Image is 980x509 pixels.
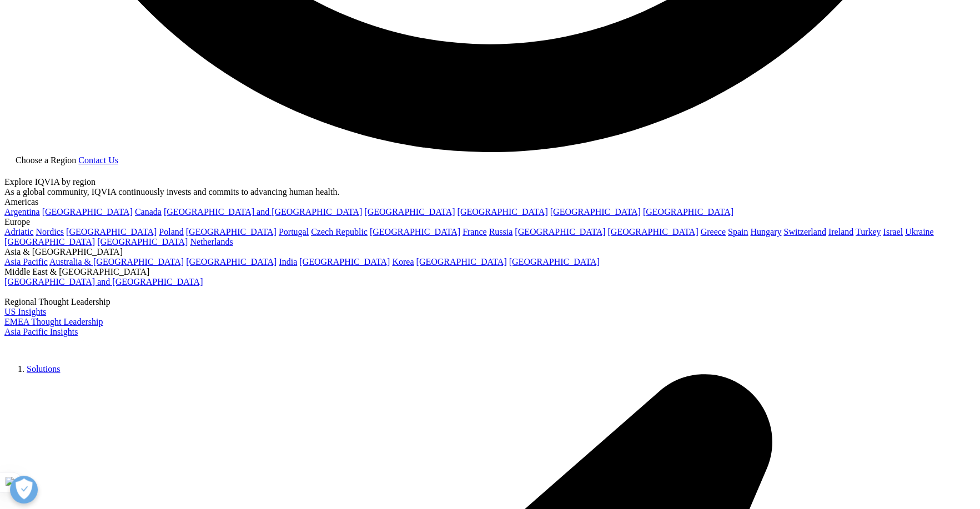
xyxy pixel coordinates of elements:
a: Russia [489,227,513,236]
a: [GEOGRAPHIC_DATA] [515,227,605,236]
a: Switzerland [783,227,826,236]
a: [GEOGRAPHIC_DATA] [299,257,390,266]
a: [GEOGRAPHIC_DATA] [186,227,277,236]
a: Korea [392,257,414,266]
a: [GEOGRAPHIC_DATA] [643,207,733,216]
a: [GEOGRAPHIC_DATA] [4,237,95,246]
a: US Insights [4,307,46,316]
a: Portugal [279,227,309,236]
div: Middle East & [GEOGRAPHIC_DATA] [4,267,976,277]
a: Contact Us [78,155,118,165]
a: [GEOGRAPHIC_DATA] and [GEOGRAPHIC_DATA] [4,277,203,286]
a: India [279,257,297,266]
span: Choose a Region [16,155,76,165]
div: Regional Thought Leadership [4,297,976,307]
a: Hungary [750,227,781,236]
a: Adriatic [4,227,33,236]
a: [GEOGRAPHIC_DATA] [416,257,506,266]
a: [GEOGRAPHIC_DATA] and [GEOGRAPHIC_DATA] [164,207,362,216]
div: Europe [4,217,976,227]
a: [GEOGRAPHIC_DATA] [97,237,188,246]
a: [GEOGRAPHIC_DATA] [550,207,641,216]
div: Americas [4,197,976,207]
a: EMEA Thought Leadership [4,317,103,326]
a: [GEOGRAPHIC_DATA] [607,227,698,236]
a: Greece [700,227,725,236]
div: As a global community, IQVIA continuously invests and commits to advancing human health. [4,187,976,197]
button: Open Preferences [10,476,38,503]
div: Explore IQVIA by region [4,177,976,187]
a: Solutions [27,364,60,374]
a: Australia & [GEOGRAPHIC_DATA] [49,257,184,266]
a: [GEOGRAPHIC_DATA] [186,257,277,266]
a: [GEOGRAPHIC_DATA] [364,207,455,216]
a: Spain [728,227,748,236]
a: [GEOGRAPHIC_DATA] [66,227,157,236]
a: France [463,227,487,236]
a: Ukraine [905,227,934,236]
a: Czech Republic [311,227,368,236]
a: [GEOGRAPHIC_DATA] [370,227,460,236]
a: Israel [883,227,903,236]
div: Asia & [GEOGRAPHIC_DATA] [4,247,976,257]
a: Canada [135,207,162,216]
a: Netherlands [190,237,233,246]
a: [GEOGRAPHIC_DATA] [509,257,600,266]
a: Nordics [36,227,64,236]
a: Poland [159,227,183,236]
a: [GEOGRAPHIC_DATA] [42,207,133,216]
a: [GEOGRAPHIC_DATA] [457,207,547,216]
a: Asia Pacific [4,257,48,266]
a: Argentina [4,207,40,216]
a: Turkey [856,227,881,236]
a: Ireland [828,227,853,236]
img: IQVIA Healthcare Information Technology and Pharma Clinical Research Company [4,337,93,353]
a: Asia Pacific Insights [4,327,78,336]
